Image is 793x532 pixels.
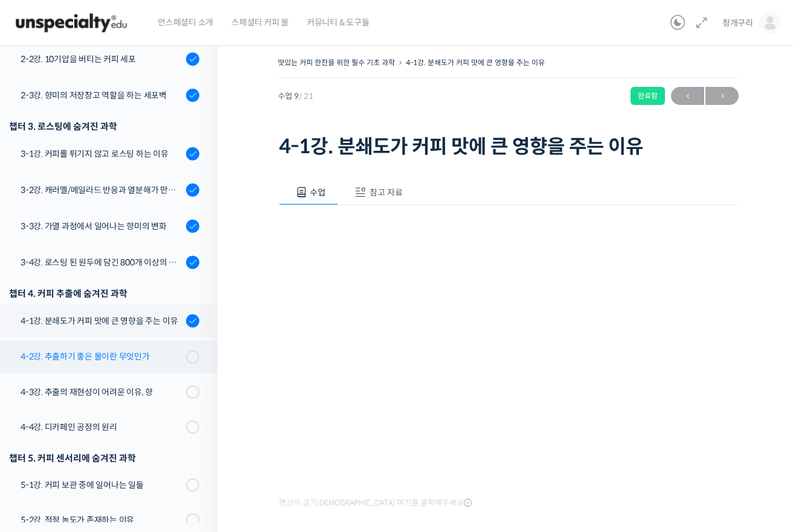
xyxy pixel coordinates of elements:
[187,401,201,410] span: 설정
[111,401,125,411] span: 대화
[80,382,156,413] a: 대화
[38,401,45,410] span: 홈
[156,382,232,413] a: 설정
[4,382,80,413] a: 홈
